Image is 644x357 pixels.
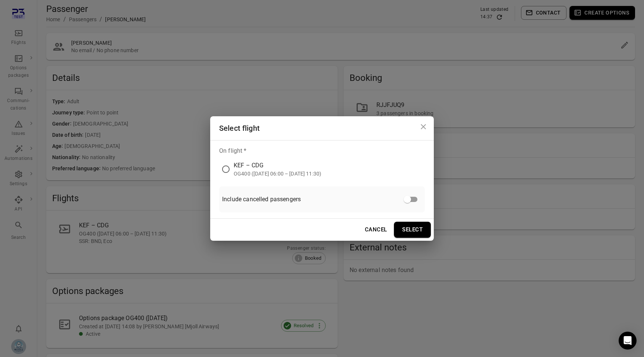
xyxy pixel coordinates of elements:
[361,222,391,237] button: Cancel
[416,119,431,134] button: Close dialog
[619,332,637,350] div: Open Intercom Messenger
[210,116,434,140] h2: Select flight
[394,222,431,237] button: Select
[234,170,321,177] div: OG400 ([DATE] 06:00 – [DATE] 11:30)
[234,161,321,170] div: KEF – CDG
[219,186,425,212] div: Include cancelled passengers
[219,146,246,155] legend: On flight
